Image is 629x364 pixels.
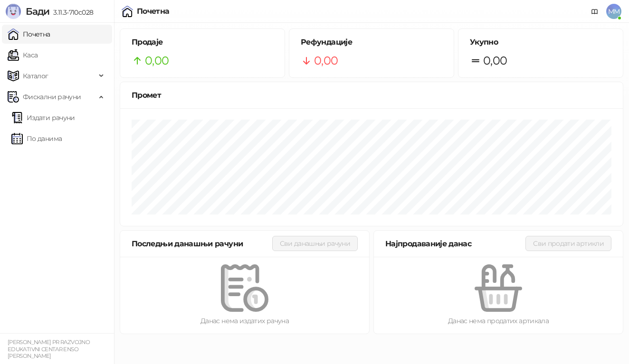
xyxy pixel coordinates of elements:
[11,129,62,148] a: По данима
[137,8,170,15] div: Почетна
[132,37,273,48] h5: Продаје
[8,46,38,65] a: Каса
[49,8,93,17] span: 3.11.3-710c028
[145,52,169,70] span: 0,00
[483,52,507,70] span: 0,00
[26,6,49,17] span: Бади
[314,52,338,70] span: 0,00
[6,4,21,19] img: Logo
[135,316,354,326] div: Данас нема издатих рачуна
[470,37,611,48] h5: Укупно
[132,238,272,250] div: Последњи данашњи рачуни
[132,89,611,101] div: Промет
[587,4,602,19] a: Документација
[11,108,75,127] a: Издати рачуни
[8,339,90,359] small: [PERSON_NAME] PR RAZVOJNO EDUKATIVNI CENTAR ENSO [PERSON_NAME]
[301,37,442,48] h5: Рефундације
[23,87,81,106] span: Фискални рачуни
[272,236,358,251] button: Сви данашњи рачуни
[525,236,611,251] button: Сви продати артикли
[389,316,608,326] div: Данас нема продатих артикала
[8,25,50,44] a: Почетна
[385,238,525,250] div: Најпродаваније данас
[606,4,621,19] span: MM
[23,66,48,85] span: Каталог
